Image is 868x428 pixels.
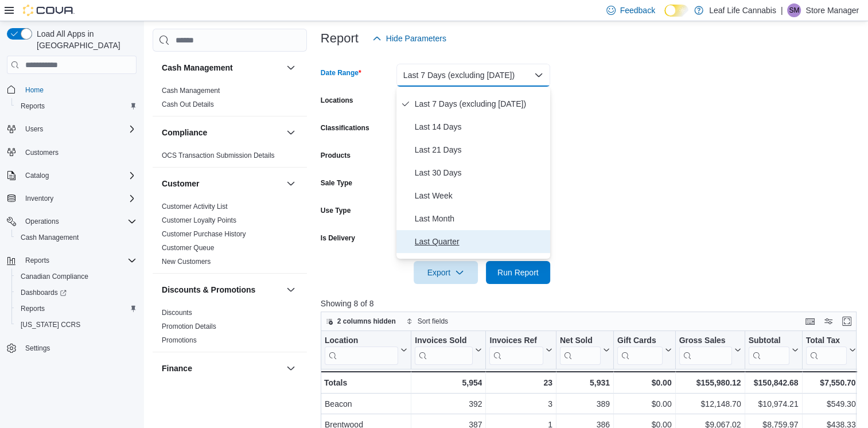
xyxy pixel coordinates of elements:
span: New Customers [162,257,211,266]
span: Home [25,85,44,95]
div: $12,148.70 [679,397,741,411]
label: Date Range [321,68,361,77]
span: Last 30 Days [415,166,546,180]
div: 5,954 [415,376,482,390]
h3: Finance [162,363,192,374]
span: Reports [16,302,137,316]
span: Last Week [415,189,546,203]
span: Last Month [415,212,546,225]
span: Reports [21,304,45,313]
a: [US_STATE] CCRS [16,318,85,332]
a: New Customers [162,258,211,266]
a: Promotion Details [162,322,216,330]
nav: Complex example [7,76,137,386]
span: Operations [25,217,59,226]
span: Promotions [162,336,197,345]
button: Settings [2,340,141,356]
div: $549.30 [805,397,855,411]
span: Cash Out Details [162,100,214,109]
div: 3 [489,397,552,411]
img: Cova [23,5,75,16]
div: Total Tax [805,336,846,365]
label: Use Type [321,206,351,215]
span: Export [421,261,471,284]
div: Location [325,336,398,365]
label: Locations [321,96,353,105]
span: Sort fields [418,317,448,326]
span: Customers [21,145,137,159]
h3: Cash Management [162,62,233,73]
button: Reports [11,301,141,317]
div: Gross Sales [679,336,731,347]
a: Customer Purchase History [162,230,246,238]
span: Inventory [25,194,53,203]
div: Customer [153,200,307,273]
a: Dashboards [11,285,141,301]
button: Cash Management [284,61,298,75]
button: Finance [162,363,282,374]
span: Load All Apps in [GEOGRAPHIC_DATA] [32,28,137,51]
span: Settings [25,344,50,353]
a: Cash Management [162,87,220,95]
span: Customers [25,148,59,157]
a: Customer Queue [162,244,214,252]
button: Operations [2,213,141,229]
button: Discounts & Promotions [284,283,298,297]
span: Cash Management [16,231,137,244]
span: Last Quarter [415,235,546,248]
button: Inventory [2,190,141,207]
button: Last 7 Days (excluding [DATE]) [396,64,550,87]
input: Dark Mode [664,5,688,17]
button: Discounts & Promotions [162,284,282,295]
p: Showing 8 of 8 [321,298,862,309]
a: Customer Loyalty Points [162,216,236,224]
span: Feedback [620,5,655,16]
div: Subtotal [748,336,789,347]
button: Sort fields [402,314,453,328]
button: Invoices Ref [489,336,552,365]
button: Finance [284,361,298,375]
button: Location [325,336,407,365]
div: Invoices Sold [415,336,473,347]
button: Reports [11,98,141,114]
div: Subtotal [748,336,789,365]
div: $155,980.12 [679,376,741,390]
span: Customer Queue [162,243,214,252]
button: Invoices Sold [415,336,482,365]
span: Home [21,82,137,96]
a: Cash Out Details [162,100,214,108]
span: Canadian Compliance [16,270,137,283]
div: Gift Card Sales [617,336,663,365]
span: 2 columns hidden [337,317,396,326]
span: Last 14 Days [415,120,546,134]
div: Gift Cards [617,336,663,347]
div: $10,974.21 [748,397,798,411]
a: Promotions [162,336,197,344]
div: Gross Sales [679,336,731,365]
a: Discounts [162,309,192,317]
span: Dashboards [16,286,137,299]
button: Cash Management [11,229,141,246]
span: Catalog [21,169,137,182]
button: Users [2,121,141,137]
div: $0.00 [617,376,672,390]
span: Settings [21,341,137,355]
p: Leaf Life Cannabis [709,3,776,17]
span: Reports [25,256,49,265]
div: Total Tax [805,336,846,347]
span: Customer Activity List [162,202,228,211]
div: $0.00 [617,397,672,411]
button: Compliance [284,126,298,139]
div: Store Manager [787,3,801,17]
span: Users [21,122,137,136]
div: 389 [560,397,610,411]
div: Invoices Ref [489,336,543,365]
div: Location [325,336,398,347]
span: Last 21 Days [415,143,546,157]
span: Week To Date [415,258,546,271]
label: Is Delivery [321,234,355,243]
button: Customer [284,177,298,190]
button: Catalog [21,169,53,182]
span: Discounts [162,308,192,317]
button: Total Tax [805,336,855,365]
